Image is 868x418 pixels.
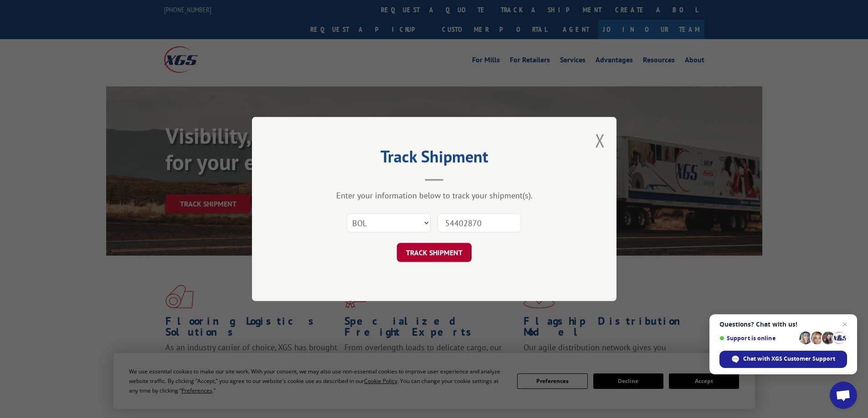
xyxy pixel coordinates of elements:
[839,319,850,330] span: Close chat
[743,355,835,363] span: Chat with XGS Customer Support
[437,213,521,232] input: Number(s)
[298,150,571,167] h2: Track Shipment
[595,128,605,152] button: Close modal
[830,382,857,409] div: Open chat
[719,321,847,328] span: Questions? Chat with us!
[719,351,847,368] div: Chat with XGS Customer Support
[397,243,472,262] button: TRACK SHIPMENT
[298,190,571,201] div: Enter your information below to track your shipment(s).
[719,335,796,342] span: Support is online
